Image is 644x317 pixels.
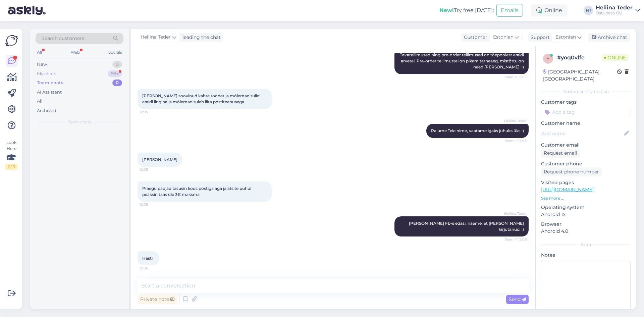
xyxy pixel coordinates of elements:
a: Heliina TederOstupesa OÜ [596,5,640,16]
span: 12:05 [140,167,165,172]
div: Try free [DATE]: [439,6,494,14]
div: 0 [112,61,122,68]
span: Heliina Teder [501,118,527,123]
div: Archived [37,107,56,114]
div: Support [528,34,550,41]
span: Tavatellimused ning pre-order tellimused on tõepoolest eraldi arvetel. Pre-order tellimustel on p... [400,52,525,69]
div: [GEOGRAPHIC_DATA], [GEOGRAPHIC_DATA] [543,68,617,83]
div: 99+ [108,70,122,77]
p: Customer phone [541,160,631,167]
div: AI Assistant [37,89,62,96]
span: 12:05 [140,202,165,207]
span: Hästi [142,256,153,261]
div: 2 / 3 [5,164,17,170]
span: Seen ✓ 12:05 [501,74,527,80]
span: Search customers [42,35,84,42]
span: Estonian [493,34,514,41]
p: Android 4.0 [541,228,631,235]
span: [PERSON_NAME] [142,157,177,162]
div: New [37,61,47,68]
b: New! [439,7,454,13]
span: Send [509,296,526,302]
p: Browser [541,221,631,228]
div: HT [584,6,593,15]
span: Estonian [555,34,576,41]
div: All [36,48,43,57]
div: All [37,98,43,105]
p: Android 15 [541,211,631,218]
input: Add name [541,130,623,137]
span: Seen ✓ 12:06 [501,237,527,242]
div: 0 [112,80,122,86]
div: Web [69,48,81,57]
p: Notes [541,252,631,259]
span: Heliina Teder [501,211,527,216]
a: [URL][DOMAIN_NAME] [541,187,594,193]
div: Request phone number [541,167,602,176]
div: Heliina Teder [596,5,633,10]
span: [PERSON_NAME] soovinud kahte toodet ja mõlemad tulid eraldi lingina ja mõlemad tuleb liita postit... [142,93,261,104]
span: Seen ✓ 12:05 [501,138,527,143]
span: Heliina Teder [141,34,171,41]
div: Customer [461,34,487,41]
div: Look Here [5,140,17,170]
p: Operating system [541,204,631,211]
span: [PERSON_NAME] Fb-s edasi, näeme, et [PERSON_NAME] kirjutanud. :) [409,221,525,232]
div: Online [531,4,568,16]
input: Add a tag [541,107,631,117]
div: Customer information [541,89,631,95]
span: 12:05 [140,109,165,114]
button: Emails [496,4,523,17]
div: Socials [107,48,123,57]
p: See more ... [541,195,631,201]
span: Online [601,54,629,61]
div: leading the chat [180,34,221,41]
div: Team chats [37,80,63,86]
p: Customer name [541,120,631,127]
p: Customer tags [541,99,631,106]
div: My chats [37,70,56,77]
div: Request email [541,149,580,158]
span: y [547,56,549,61]
div: Ostupesa OÜ [596,10,633,16]
span: Palume Teie nime, vaatame igaks juhuks üle. :) [431,128,524,133]
div: Extra [541,242,631,248]
span: 12:06 [140,266,165,271]
img: Askly Logo [5,34,18,47]
p: Customer email [541,142,631,149]
p: Visited pages [541,179,631,186]
div: Private note [138,295,177,304]
div: Archive chat [588,33,630,42]
div: # yoq0vlfe [557,54,601,62]
span: Team chats [68,119,91,125]
span: Praegu padjad tasusin koos postiga aga jalatsite puhul peaksin taas üle 3€ maksma [142,186,252,197]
